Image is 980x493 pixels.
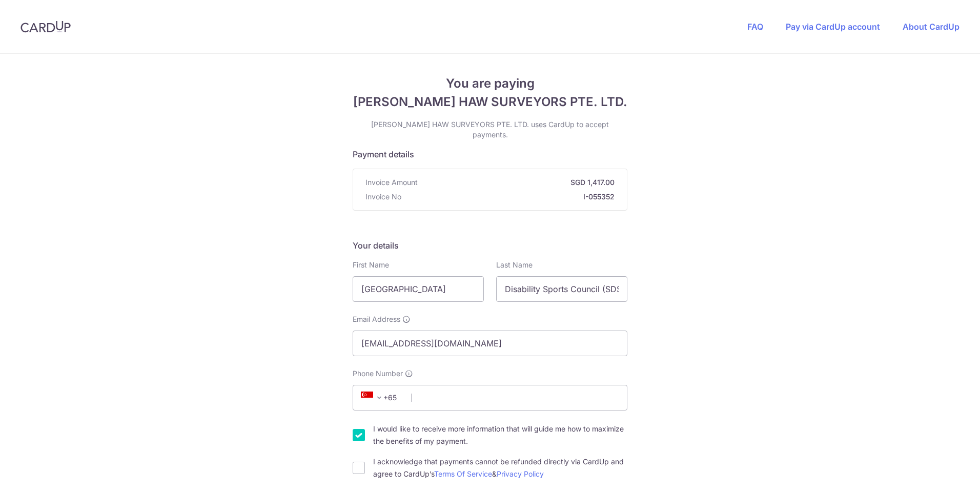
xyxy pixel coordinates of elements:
[434,469,492,478] a: Terms Of Service
[353,276,484,302] input: First name
[496,276,627,302] input: Last name
[353,74,627,93] span: You are paying
[353,148,627,160] h5: Payment details
[903,22,959,32] a: About CardUp
[422,177,615,188] strong: SGD 1,417.00
[373,456,627,480] label: I acknowledge that payments cannot be refunded directly via CardUp and agree to CardUp’s &
[353,119,627,140] p: [PERSON_NAME] HAW SURVEYORS PTE. LTD. uses CardUp to accept payments.
[21,20,71,33] img: CardUp
[365,177,418,188] span: Invoice Amount
[353,368,403,379] span: Phone Number
[496,260,533,270] label: Last Name
[361,392,385,404] span: +65
[358,392,404,404] span: +65
[353,239,627,252] h5: Your details
[353,93,627,111] span: [PERSON_NAME] HAW SURVEYORS PTE. LTD.
[747,22,763,32] a: FAQ
[497,469,544,478] a: Privacy Policy
[405,192,615,202] strong: I-055352
[353,331,627,356] input: Email address
[353,260,389,270] label: First Name
[365,192,401,202] span: Invoice No
[373,423,627,447] label: I would like to receive more information that will guide me how to maximize the benefits of my pa...
[786,22,880,32] a: Pay via CardUp account
[353,314,400,324] span: Email Address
